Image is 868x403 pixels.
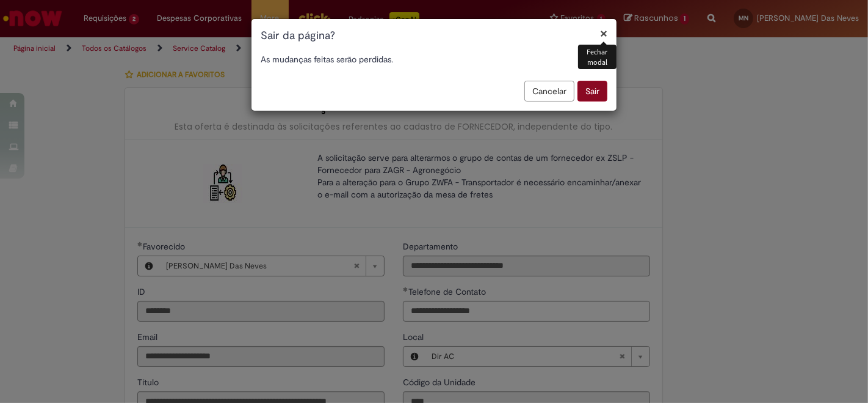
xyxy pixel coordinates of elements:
[524,81,574,102] button: Cancelar
[261,28,607,44] h1: Sair da página?
[578,45,617,69] div: Fechar modal
[577,81,607,102] button: Sair
[600,27,607,40] button: Fechar modal
[261,53,607,65] p: As mudanças feitas serão perdidas.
